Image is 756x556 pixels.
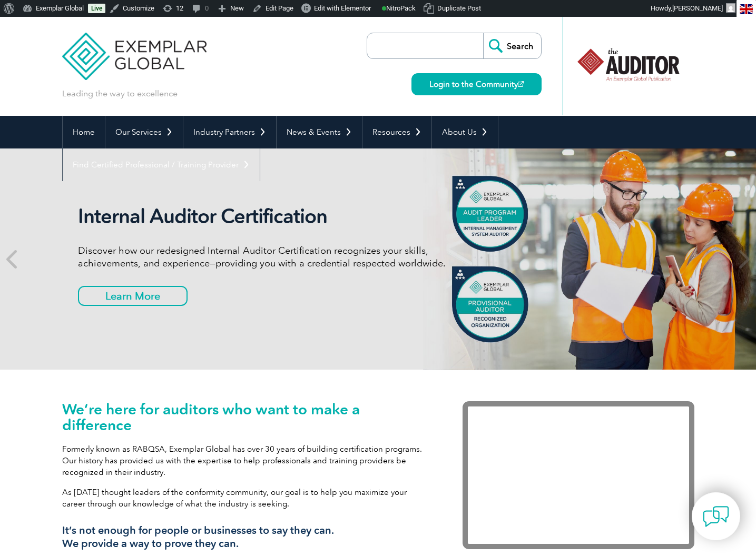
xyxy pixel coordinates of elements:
iframe: Exemplar Global: Working together to make a difference [463,401,694,549]
img: open_square.png [518,81,524,87]
img: Exemplar Global [62,17,207,80]
p: Formerly known as RABQSA, Exemplar Global has over 30 years of building certification programs. O... [62,443,431,478]
h1: We’re here for auditors who want to make a difference [62,401,431,433]
span: Edit with Elementor [314,4,371,12]
a: Industry Partners [183,116,276,148]
a: News & Events [277,116,362,148]
a: Resources [362,116,431,148]
a: Live [88,4,105,13]
a: Login to the Community [411,73,542,95]
img: contact-chat.png [703,503,729,530]
h2: Internal Auditor Certification [78,204,473,229]
p: Leading the way to excellence [62,88,178,100]
h3: It’s not enough for people or businesses to say they can. We provide a way to prove they can. [62,524,431,550]
a: Our Services [105,116,183,148]
input: Search [483,33,541,58]
a: Home [63,116,105,148]
a: Find Certified Professional / Training Provider [63,148,260,181]
a: About Us [432,116,498,148]
p: Discover how our redesigned Internal Auditor Certification recognizes your skills, achievements, ... [78,244,473,270]
a: Learn More [78,286,188,306]
p: As [DATE] thought leaders of the conformity community, our goal is to help you maximize your care... [62,486,431,510]
span: [PERSON_NAME] [672,4,723,12]
img: en [740,4,753,14]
